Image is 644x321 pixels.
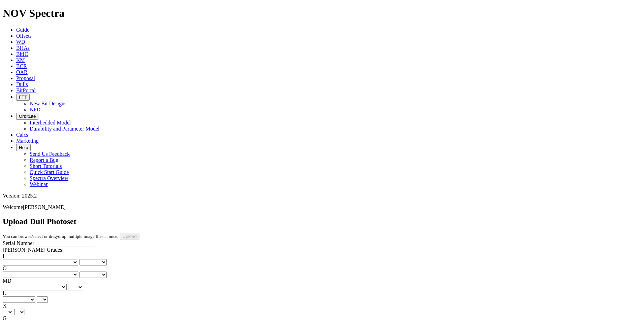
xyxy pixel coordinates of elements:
a: BitPortal [16,87,36,93]
button: FTT [16,94,30,101]
span: Help [19,145,28,150]
label: O [3,265,7,271]
input: Upload [120,233,139,240]
a: Dulls [16,81,28,87]
a: KM [16,57,25,63]
a: Short Tutorials [30,163,62,169]
a: Report a Bug [30,157,58,163]
a: Offsets [16,33,32,39]
button: OrbitLite [16,113,38,120]
a: Calcs [16,132,28,138]
a: New Bit Designs [30,101,66,106]
a: Proposal [16,75,35,81]
span: OrbitLite [19,114,36,119]
span: [PERSON_NAME] [23,204,66,210]
a: Quick Start Guide [30,169,69,175]
div: Version: 2025.2 [3,193,641,199]
a: Marketing [16,138,39,144]
label: X [3,303,7,309]
a: Durability and Parameter Model [30,126,100,132]
label: L [3,290,6,296]
a: Send Us Feedback [30,151,70,157]
label: G [3,315,7,321]
span: FTT [19,95,27,100]
div: [PERSON_NAME] Grades: [3,247,641,253]
label: Serial Number [3,240,34,246]
a: Interbedded Model [30,120,71,126]
button: Help [16,144,31,151]
a: BHAs [16,45,30,51]
a: Webinar [30,181,48,187]
p: Welcome [3,204,641,210]
label: MD [3,278,11,284]
h1: NOV Spectra [3,7,641,20]
a: WD [16,39,25,45]
a: NPD [30,107,40,112]
a: BCR [16,63,27,69]
label: I [3,253,4,259]
a: OAR [16,69,28,75]
a: BitIQ [16,51,28,57]
a: Spectra Overview [30,175,68,181]
h2: Upload Dull Photoset [3,217,641,226]
a: Guide [16,27,29,33]
small: You can browse/select or drag/drop multiple image files at once. [3,234,119,239]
